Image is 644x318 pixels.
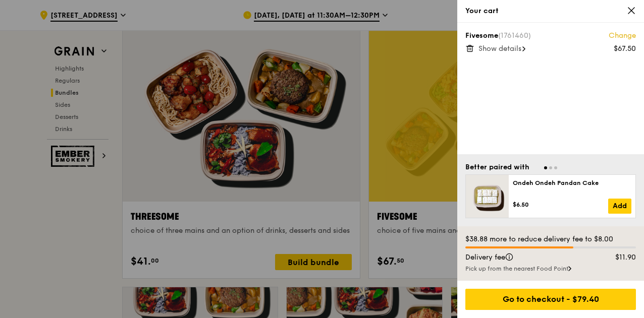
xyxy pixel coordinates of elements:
div: $11.90 [597,252,642,263]
span: Go to slide 1 [544,166,547,169]
div: Your cart [465,6,636,16]
span: Show details [478,44,521,53]
div: Better paired with [465,162,529,172]
a: Add [608,199,631,214]
div: Delivery fee [459,252,597,263]
div: $6.50 [513,201,608,209]
div: Pick up from the nearest Food Point [465,265,636,273]
div: Fivesome [465,31,636,41]
span: Go to slide 2 [549,166,552,169]
span: Go to slide 3 [554,166,557,169]
div: Ondeh Ondeh Pandan Cake [513,179,631,187]
div: Go to checkout - $79.40 [465,289,636,310]
div: $38.88 more to reduce delivery fee to $8.00 [465,234,636,244]
span: (1761460) [498,31,531,40]
a: Change [609,31,636,41]
div: $67.50 [614,44,636,54]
